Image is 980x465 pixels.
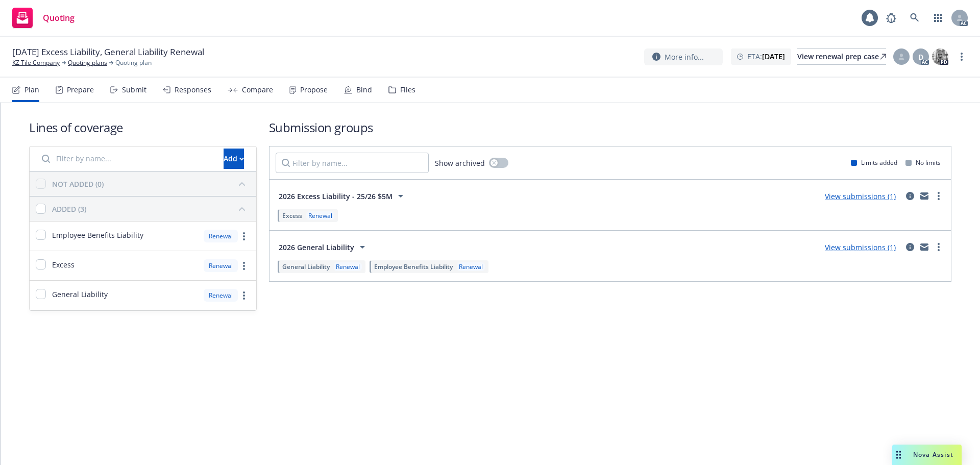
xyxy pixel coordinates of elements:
[797,48,886,65] a: View renewal prep case
[238,289,250,302] a: more
[67,86,94,94] div: Prepare
[52,201,250,217] button: ADDED (3)
[204,259,238,272] div: Renewal
[435,158,485,168] span: Show archived
[913,450,953,459] span: Nova Assist
[279,242,354,253] span: 2026 General Liability
[12,46,204,58] span: [DATE] Excess Liability, General Liability Renewal
[276,153,429,173] input: Filter by name...
[747,51,785,62] span: ETA :
[892,445,962,465] button: Nova Assist
[282,262,330,271] span: General Liability
[905,158,941,167] div: No limits
[955,51,968,63] a: more
[8,4,79,32] a: Quoting
[825,191,896,201] a: View submissions (1)
[457,262,485,271] div: Renewal
[825,242,896,252] a: View submissions (1)
[175,86,211,94] div: Responses
[204,289,238,302] div: Renewal
[12,58,60,67] a: KZ Tile Company
[36,149,217,169] input: Filter by name...
[665,52,704,62] span: More info...
[122,86,146,94] div: Submit
[400,86,415,94] div: Files
[238,260,250,272] a: more
[269,119,951,136] h1: Submission groups
[242,86,273,94] div: Compare
[238,230,250,242] a: more
[52,176,250,192] button: NOT ADDED (0)
[918,241,930,253] a: mail
[356,86,372,94] div: Bind
[224,149,244,168] div: Add
[881,8,901,28] a: Report a Bug
[851,158,897,167] div: Limits added
[933,190,945,202] a: more
[276,186,410,206] button: 2026 Excess Liability - 25/26 $5M
[279,191,393,202] span: 2026 Excess Liability - 25/26 $5M
[224,149,244,169] button: Add
[932,48,948,65] img: photo
[68,58,107,67] a: Quoting plans
[644,48,723,65] button: More info...
[306,211,334,220] div: Renewal
[374,262,453,271] span: Employee Benefits Liability
[52,230,143,240] span: Employee Benefits Liability
[762,52,785,61] strong: [DATE]
[52,289,108,300] span: General Liability
[933,241,945,253] a: more
[300,86,328,94] div: Propose
[276,237,372,257] button: 2026 General Liability
[29,119,257,136] h1: Lines of coverage
[904,241,916,253] a: circleInformation
[43,14,75,22] span: Quoting
[918,52,923,62] span: D
[52,259,75,270] span: Excess
[282,211,302,220] span: Excess
[928,8,948,28] a: Switch app
[904,190,916,202] a: circleInformation
[892,445,905,465] div: Drag to move
[797,49,886,64] div: View renewal prep case
[115,58,152,67] span: Quoting plan
[52,204,86,214] div: ADDED (3)
[904,8,925,28] a: Search
[918,190,930,202] a: mail
[334,262,362,271] div: Renewal
[204,230,238,242] div: Renewal
[52,179,104,189] div: NOT ADDED (0)
[24,86,39,94] div: Plan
